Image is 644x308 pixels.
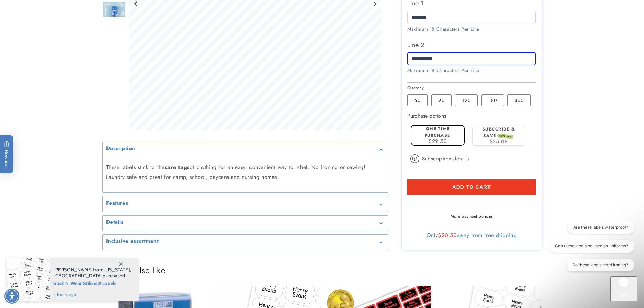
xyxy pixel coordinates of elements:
[425,126,450,138] label: One-time purchase
[165,163,190,171] strong: care tags
[407,67,536,74] div: Maximum 18 Characters Per Line
[103,267,130,273] span: [US_STATE]
[106,238,159,245] h2: Inclusive assortment
[431,94,452,106] label: 90
[429,137,447,145] span: $29.50
[481,94,504,106] label: 180
[102,1,126,25] img: Stick N' Wear® Labels - Label Land
[610,276,637,301] iframe: Gorgias live chat messenger
[482,126,515,139] label: Subscribe & save
[53,292,132,298] span: 4 hours ago
[106,219,124,226] h2: Details
[407,26,536,33] div: Maximum 18 Characters Per Line
[544,221,637,278] iframe: Gorgias live chat conversation starters
[490,138,508,145] span: $25.08
[53,267,132,279] span: from , purchased
[5,254,86,274] iframe: Sign Up via Text for Offers
[53,279,132,287] span: Stick N' Wear Stikins® Labels
[407,40,536,50] label: Line 2
[407,112,446,120] label: Purchase options
[106,145,136,152] h2: Description
[407,232,536,239] div: Only away from free shipping
[103,215,388,231] summary: Details
[422,155,469,163] span: Subscription details
[407,85,424,91] legend: Quantity
[452,184,491,190] span: Add to cart
[103,196,388,212] summary: Features
[507,94,531,106] label: 360
[106,162,384,182] p: These labels stick to the of clothing for an easy, convenient way to label. No ironing or sewing!...
[103,142,388,157] summary: Description
[407,213,536,219] a: More payment options
[407,94,428,106] label: 60
[103,235,388,250] summary: Inclusive assortment
[407,179,536,195] button: Add to cart
[438,231,442,239] span: $
[106,200,128,207] h2: Features
[442,231,457,239] span: 20.50
[102,265,542,276] h2: You may also like
[53,273,103,279] span: [GEOGRAPHIC_DATA]
[3,140,10,168] span: Rewards
[455,94,478,106] label: 120
[498,134,513,139] span: SAVE 15%
[102,1,126,25] div: Go to slide 7
[4,289,19,304] div: Accessibility Menu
